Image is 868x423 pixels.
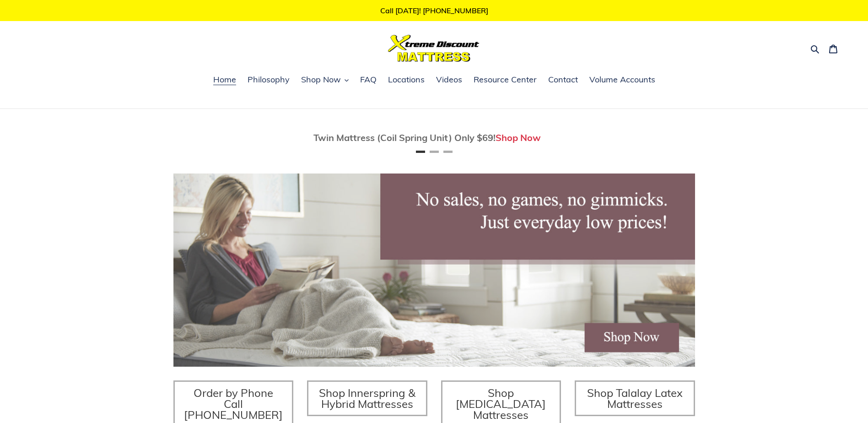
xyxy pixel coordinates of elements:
[416,151,425,153] button: Page 1
[388,35,480,62] img: Xtreme Discount Mattress
[248,74,290,85] span: Philosophy
[356,73,381,87] a: FAQ
[474,74,537,85] span: Resource Center
[213,74,236,85] span: Home
[243,73,294,87] a: Philosophy
[383,73,429,87] a: Locations
[184,386,283,422] span: Order by Phone Call [PHONE_NUMBER]
[297,73,353,87] button: Shop Now
[360,74,377,85] span: FAQ
[544,73,582,87] a: Contact
[209,73,241,87] a: Home
[456,386,546,422] span: Shop [MEDICAL_DATA] Mattresses
[319,386,415,411] span: Shop Innerspring & Hybrid Mattresses
[443,151,453,153] button: Page 3
[575,380,695,416] a: Shop Talalay Latex Mattresses
[313,132,496,143] span: Twin Mattress (Coil Spring Unit) Only $69!
[301,74,341,85] span: Shop Now
[589,74,655,85] span: Volume Accounts
[436,74,462,85] span: Videos
[431,73,467,87] a: Videos
[585,73,660,87] a: Volume Accounts
[469,73,541,87] a: Resource Center
[548,74,578,85] span: Contact
[496,132,541,143] a: Shop Now
[587,386,683,411] span: Shop Talalay Latex Mattresses
[430,151,439,153] button: Page 2
[173,174,695,367] img: herobannermay2022-1652879215306_1200x.jpg
[307,380,427,416] a: Shop Innerspring & Hybrid Mattresses
[388,74,425,85] span: Locations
